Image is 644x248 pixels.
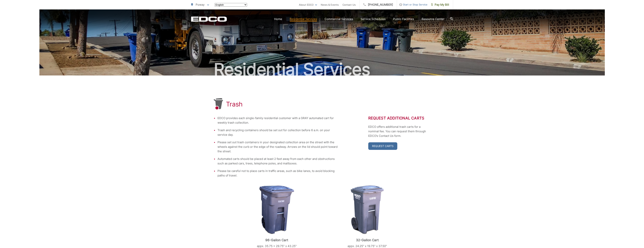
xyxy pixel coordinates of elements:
a: News & Events [321,2,339,7]
h2: Residential Services [191,60,453,79]
span: Poway [196,3,204,6]
li: Please be careful not to place carts in traffic areas, such as bike lanes, to avoid blocking path... [217,169,338,178]
a: About EDCO [299,2,317,7]
li: Automated carts should be placed at least 2 feet away from each other and obstructions such as pa... [217,157,338,166]
a: EDCD logo. Return to the homepage. [191,16,227,22]
a: Commercial Services [325,17,353,21]
p: EDCO offers additional trash carts for a nominal fee. You can request them through EDCO’s Contact... [368,125,430,138]
img: cart-trash-32.png [351,185,384,234]
select: Select a language [215,3,247,7]
a: Public Facilities [393,17,414,21]
span: Pay My Bill [431,2,449,7]
a: Resource Center [422,17,444,21]
h2: Request Additional Carts [368,116,430,120]
h1: Trash [226,100,243,108]
li: EDCO provides each single-family residential customer with a GRAY automated cart for weekly trash... [217,116,338,125]
a: Home [274,17,282,21]
img: cart-trash.png [259,185,294,234]
li: Please set out trash containers in your designated collection area on the street with the wheels ... [217,140,338,154]
a: Service Schedules [361,17,386,21]
li: Trash and recycling containers should be set out for collection before 6 a.m. on your service day. [217,128,338,137]
p: 96-Gallon Cart [236,238,317,242]
p: 32-Gallon Cart [327,238,408,242]
a: Contact Us [342,2,356,7]
a: Residential Services [290,17,317,21]
a: Request Carts [368,142,397,150]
